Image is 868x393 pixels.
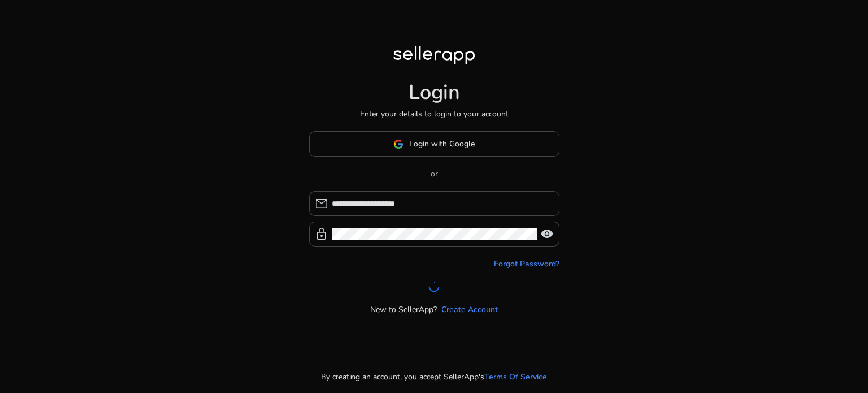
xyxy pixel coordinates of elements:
[484,371,547,383] a: Terms Of Service
[309,131,559,157] button: Login with Google
[360,108,509,120] p: Enter your details to login to your account
[494,258,559,270] a: Forgot Password?
[441,304,498,316] a: Create Account
[409,138,475,150] span: Login with Google
[393,139,403,149] img: google-logo.svg
[315,197,328,210] span: mail
[409,80,460,105] h1: Login
[315,227,328,241] span: lock
[540,227,554,241] span: visibility
[309,168,559,180] p: or
[370,304,437,316] p: New to SellerApp?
